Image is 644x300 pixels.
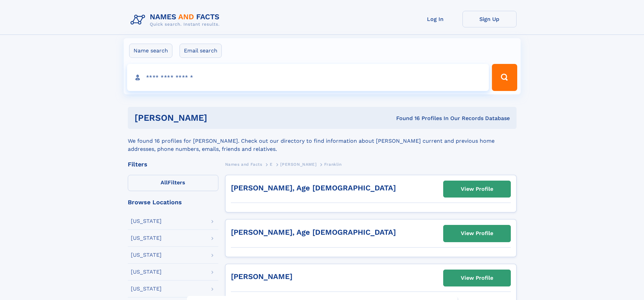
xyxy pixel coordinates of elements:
label: Filters [128,175,218,191]
a: Log In [408,11,462,27]
div: View Profile [461,270,493,286]
a: [PERSON_NAME] [231,272,292,281]
div: [US_STATE] [131,218,162,224]
div: Browse Locations [128,199,218,205]
a: E [270,160,273,168]
a: Names and Facts [225,160,262,168]
span: E [270,162,273,167]
div: Filters [128,161,218,167]
a: [PERSON_NAME], Age [DEMOGRAPHIC_DATA] [231,228,396,236]
button: Search Button [492,64,517,91]
div: View Profile [461,181,493,197]
span: Franklin [324,162,342,167]
div: [US_STATE] [131,235,162,241]
span: All [161,179,168,186]
span: [PERSON_NAME] [280,162,316,167]
a: [PERSON_NAME] [280,160,316,168]
div: [US_STATE] [131,286,162,292]
a: View Profile [444,181,510,197]
div: View Profile [461,226,493,241]
a: [PERSON_NAME], Age [DEMOGRAPHIC_DATA] [231,184,396,192]
a: Sign Up [462,11,517,27]
div: Found 16 Profiles In Our Records Database [302,115,510,122]
img: Logo Names and Facts [128,11,225,29]
div: [US_STATE] [131,269,162,275]
label: Name search [129,44,172,58]
input: search input [127,64,489,91]
div: We found 16 profiles for [PERSON_NAME]. Check out our directory to find information about [PERSON... [128,129,517,153]
a: View Profile [444,225,510,241]
div: [US_STATE] [131,252,162,258]
h1: [PERSON_NAME] [135,114,302,122]
label: Email search [180,44,222,58]
a: View Profile [444,270,510,286]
